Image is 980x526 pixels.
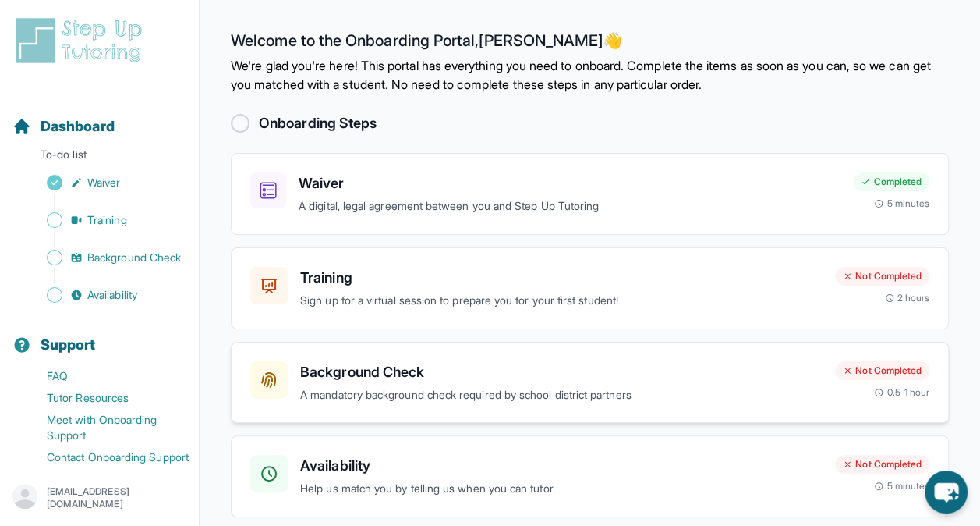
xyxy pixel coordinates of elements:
[12,247,199,268] a: Background Check
[300,292,823,310] p: Sign up for a virtual session to prepare you for your first student!
[12,116,115,137] a: Dashboard
[853,172,929,191] div: Completed
[231,153,949,235] a: WaiverA digital, legal agreement between you and Step Up TutoringCompleted5 minutes
[12,209,199,231] a: Training
[12,284,199,306] a: Availability
[41,334,96,356] span: Support
[835,455,929,474] div: Not Completed
[6,147,193,169] p: To-do list
[231,435,949,517] a: AvailabilityHelp us match you by telling us when you can tutor.Not Completed5 minutes
[87,250,181,265] span: Background Check
[6,91,193,144] button: Dashboard
[299,197,840,215] p: A digital, legal agreement between you and Step Up Tutoring
[300,386,823,404] p: A mandatory background check required by school district partners
[885,292,930,304] div: 2 hours
[12,365,199,387] a: FAQ
[231,342,949,424] a: Background CheckA mandatory background check required by school district partnersNot Completed0.5...
[12,16,151,66] img: logo
[925,471,968,514] button: chat-button
[47,485,186,510] p: [EMAIL_ADDRESS][DOMAIN_NAME]
[300,361,823,383] h3: Background Check
[874,197,929,210] div: 5 minutes
[874,480,929,492] div: 5 minutes
[259,112,377,134] h2: Onboarding Steps
[87,212,127,228] span: Training
[12,409,199,446] a: Meet with Onboarding Support
[87,175,120,190] span: Waiver
[12,172,199,194] a: Waiver
[231,56,949,94] p: We're glad you're here! This portal has everything you need to onboard. Complete the items as soo...
[299,172,840,194] h3: Waiver
[300,480,823,498] p: Help us match you by telling us when you can tutor.
[874,386,929,399] div: 0.5-1 hour
[12,446,199,468] a: Contact Onboarding Support
[87,287,137,303] span: Availability
[41,116,115,137] span: Dashboard
[231,247,949,329] a: TrainingSign up for a virtual session to prepare you for your first student!Not Completed2 hours
[835,267,929,286] div: Not Completed
[300,455,823,477] h3: Availability
[300,267,823,289] h3: Training
[231,31,949,56] h2: Welcome to the Onboarding Portal, [PERSON_NAME] 👋
[12,387,199,409] a: Tutor Resources
[6,309,193,362] button: Support
[12,484,186,512] button: [EMAIL_ADDRESS][DOMAIN_NAME]
[835,361,929,380] div: Not Completed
